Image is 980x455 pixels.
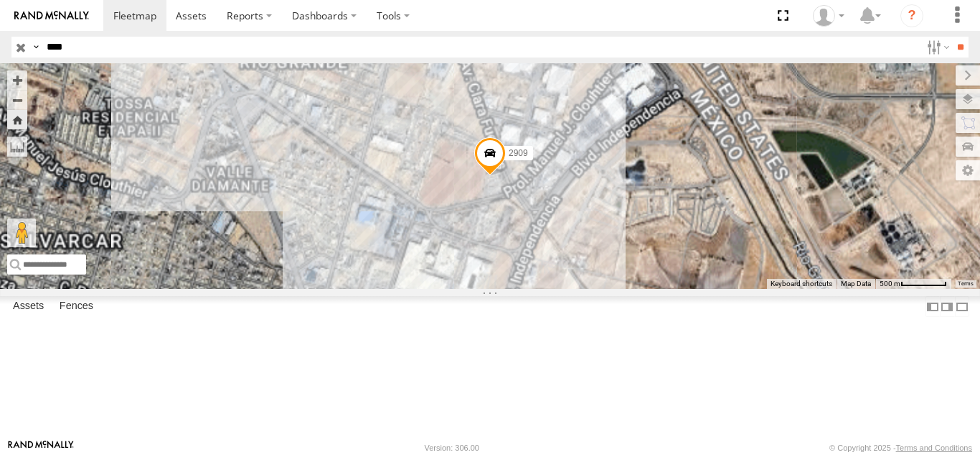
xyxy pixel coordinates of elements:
div: © Copyright 2025 - [829,443,972,452]
button: Zoom in [7,70,27,90]
a: Visit our Website [8,441,74,455]
label: Map Settings [956,160,980,180]
button: Zoom out [7,90,27,110]
label: Hide Summary Table [955,296,969,317]
button: Keyboard shortcuts [771,279,832,289]
img: rand-logo.svg [14,11,89,21]
div: Version: 306.00 [425,443,479,452]
a: Terms and Conditions [896,443,972,452]
label: Fences [52,297,100,317]
label: Search Filter Options [921,37,952,58]
label: Dock Summary Table to the Left [925,296,940,317]
span: 500 m [880,280,900,288]
label: Search Query [30,37,42,58]
button: Map Data [841,279,871,289]
span: 2909 [509,148,528,158]
button: Drag Pegman onto the map to open Street View [7,219,36,247]
div: Daniel Lupio [808,5,849,27]
button: Map Scale: 500 m per 61 pixels [875,279,951,289]
label: Assets [6,297,51,317]
button: Zoom Home [7,110,27,129]
a: Terms [958,280,974,286]
label: Measure [7,137,27,157]
i: ? [900,4,923,27]
label: Dock Summary Table to the Right [940,296,954,317]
